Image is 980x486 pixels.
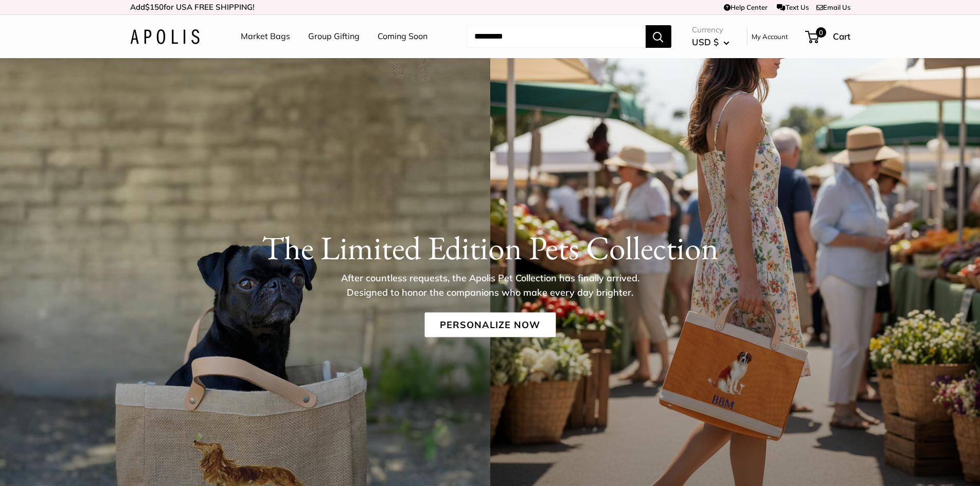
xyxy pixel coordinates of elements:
[130,29,200,44] img: Apolis
[308,29,360,44] a: Group Gifting
[692,37,719,47] span: USD $
[692,23,729,37] span: Currency
[833,31,850,42] span: Cart
[378,29,427,44] a: Coming Soon
[646,25,671,48] button: Search
[816,3,850,11] a: Email Us
[692,34,729,50] button: USD $
[777,3,808,11] a: Text Us
[466,25,646,48] input: Search...
[323,271,657,299] p: After countless requests, the Apolis Pet Collection has finally arrived. Designed to honor the co...
[815,27,826,38] span: 0
[724,3,768,11] a: Help Center
[145,2,164,12] span: $150
[752,30,788,43] a: My Account
[241,29,290,44] a: Market Bags
[424,312,556,337] a: Personalize Now
[806,28,850,45] a: 0 Cart
[130,228,850,267] h1: The Limited Edition Pets Collection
